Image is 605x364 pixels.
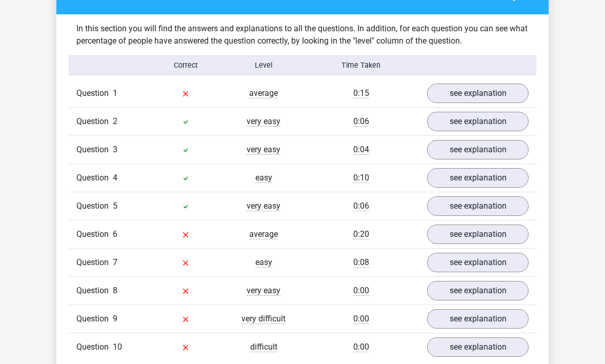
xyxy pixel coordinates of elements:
span: Question [76,87,113,99]
a: see explanation [427,225,529,244]
span: 0:00 [353,286,369,296]
span: 0:00 [353,342,369,352]
span: 0:06 [353,116,369,127]
div: Level [225,60,302,71]
span: 10 [113,342,122,352]
span: Question [76,144,113,156]
span: very easy [247,116,280,127]
span: Question [76,313,113,325]
span: 0:10 [353,173,369,183]
span: 9 [113,314,117,323]
span: 4 [113,173,117,183]
span: Question [76,285,113,297]
span: Question [76,256,113,269]
a: see explanation [427,196,529,216]
span: very easy [247,201,280,211]
span: 0:08 [353,257,369,268]
span: 2 [113,116,117,126]
div: In this section you will find the answers and explanations to all the questions. In addition, for... [69,23,536,47]
span: 7 [113,257,117,267]
span: 0:06 [353,201,369,211]
span: Question [76,172,113,184]
span: Question [76,200,113,212]
span: average [249,88,278,98]
span: 8 [113,286,117,295]
span: 6 [113,229,117,239]
span: 0:20 [353,229,369,239]
span: average [249,229,278,239]
span: 0:15 [353,88,369,98]
span: 0:04 [353,145,369,155]
a: see explanation [427,337,529,357]
span: Question [76,115,113,128]
a: see explanation [427,140,529,159]
span: difficult [250,342,277,352]
span: very easy [247,286,280,296]
span: very difficult [241,314,286,324]
div: Correct [147,60,225,71]
span: 5 [113,201,117,211]
div: Time Taken [302,60,419,71]
a: see explanation [427,168,529,188]
span: easy [255,257,272,268]
a: see explanation [427,281,529,300]
span: Question [76,228,113,240]
span: very easy [247,145,280,155]
span: 0:00 [353,314,369,324]
a: see explanation [427,253,529,272]
span: 1 [113,88,117,98]
a: see explanation [427,309,529,329]
a: see explanation [427,84,529,103]
span: 3 [113,145,117,154]
a: see explanation [427,112,529,131]
span: Question [76,341,113,353]
span: easy [255,173,272,183]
